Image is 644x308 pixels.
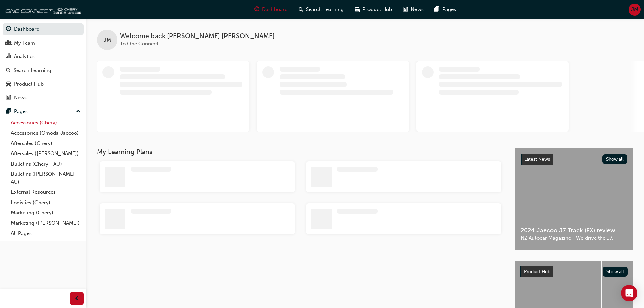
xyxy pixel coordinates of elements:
div: Pages [14,108,28,115]
a: Product HubShow all [520,266,628,277]
button: Show all [602,154,628,164]
h3: My Learning Plans [97,148,504,156]
span: JM [631,6,638,14]
a: Logistics (Chery) [8,197,84,208]
button: JM [629,4,641,16]
span: pages-icon [434,5,439,14]
a: Latest NewsShow all2024 Jaecoo J7 Track (EX) reviewNZ Autocar Magazine - We drive the J7. [515,148,633,250]
a: Analytics [3,50,84,63]
div: Search Learning [14,67,51,74]
button: Pages [3,105,84,118]
a: car-iconProduct Hub [349,3,398,17]
a: Marketing ([PERSON_NAME]) [8,218,84,229]
span: JM [104,36,111,44]
a: Product Hub [3,78,84,90]
span: Pages [442,6,456,14]
span: search-icon [6,68,11,74]
span: Dashboard [262,6,288,14]
a: Aftersales ([PERSON_NAME]) [8,148,84,159]
a: External Resources [8,187,84,197]
span: Product Hub [362,6,392,14]
span: search-icon [299,5,303,14]
span: news-icon [403,5,408,14]
a: Bulletins (Chery - AU) [8,159,84,169]
div: Product Hub [14,80,44,88]
span: chart-icon [6,54,11,60]
span: car-icon [355,5,360,14]
a: Marketing (Chery) [8,208,84,218]
a: pages-iconPages [429,3,461,17]
span: Product Hub [524,269,550,275]
span: guage-icon [6,26,11,32]
a: Latest NewsShow all [521,154,627,165]
span: 2024 Jaecoo J7 Track (EX) review [521,227,627,234]
span: people-icon [6,40,11,46]
span: up-icon [76,107,81,116]
span: NZ Autocar Magazine - We drive the J7. [521,234,627,242]
span: To One Connect [120,41,158,47]
div: My Team [14,39,35,47]
a: Accessories (Omoda Jaecoo) [8,128,84,138]
span: car-icon [6,81,11,87]
a: Dashboard [3,23,84,35]
a: news-iconNews [398,3,429,17]
button: DashboardMy TeamAnalyticsSearch LearningProduct HubNews [3,22,84,105]
a: guage-iconDashboard [249,3,293,17]
div: News [14,94,27,102]
a: My Team [3,37,84,49]
span: prev-icon [74,294,79,303]
a: All Pages [8,228,84,239]
a: Accessories (Chery) [8,118,84,128]
span: guage-icon [254,5,259,14]
span: Latest News [524,156,550,162]
span: News [411,6,424,14]
span: pages-icon [6,109,11,115]
div: Analytics [14,53,35,61]
a: Aftersales (Chery) [8,138,84,149]
a: search-iconSearch Learning [293,3,349,17]
a: Bulletins ([PERSON_NAME] - AU) [8,169,84,187]
span: Search Learning [306,6,344,14]
a: Search Learning [3,64,84,77]
span: news-icon [6,95,11,101]
span: Welcome back , [PERSON_NAME] [PERSON_NAME] [120,32,275,40]
div: Open Intercom Messenger [621,285,637,301]
button: Show all [603,267,628,277]
img: oneconnect [3,3,81,16]
a: News [3,92,84,104]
